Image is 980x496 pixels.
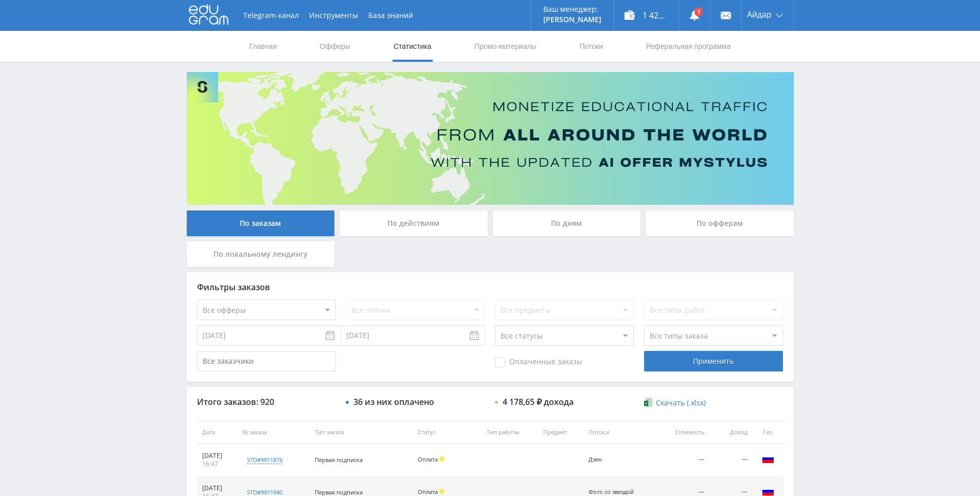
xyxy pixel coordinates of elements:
span: Айдар [747,10,772,19]
div: [DATE] [202,484,232,492]
div: 16:47 [202,460,232,468]
div: Дзен [589,456,635,463]
div: Фильтры заказов [197,282,783,292]
div: std#9911876 [247,456,282,464]
span: Первая подписка [315,456,363,464]
div: По локальному лендингу [187,241,335,267]
span: Оплата [418,488,438,495]
a: Статистика [393,31,433,62]
th: № заказа [237,421,310,444]
a: Главная [248,31,278,62]
span: Оплата [418,455,438,463]
div: Итого заказов: 920 [197,397,336,406]
img: xlsx [644,397,653,408]
th: Тип заказа [310,421,413,444]
a: Реферальная программа [645,31,732,62]
th: Доход [709,421,753,444]
img: Banner [187,72,794,205]
img: rus.png [762,453,774,465]
div: По дням [493,210,641,236]
input: Все заказчики [197,351,336,371]
div: По офферам [646,210,794,236]
p: Ваш менеджер: [543,5,601,13]
div: Фото со звездой [589,489,635,495]
a: Скачать (.xlsx) [644,398,706,408]
div: 4 178,65 ₽ дохода [503,397,574,406]
div: 36 из них оплачено [353,397,434,406]
th: Статус [413,421,482,444]
th: Потоки [583,421,657,444]
td: — [657,444,709,476]
span: Холд [439,489,444,494]
span: Скачать (.xlsx) [656,399,706,407]
td: — [709,444,753,476]
a: Офферы [319,31,352,62]
span: Первая подписка [315,488,363,496]
div: [DATE] [202,452,232,460]
a: Промо-материалы [473,31,537,62]
th: Стоимость [657,421,709,444]
div: По действиям [340,210,488,236]
th: Гео [753,421,783,444]
div: По заказам [187,210,335,236]
div: Применить [644,351,783,371]
th: Предмет [538,421,583,444]
th: Тип работы [482,421,538,444]
span: Холд [439,456,444,462]
th: Дата [197,421,237,444]
a: Потоки [578,31,604,62]
span: Оплаченные заказы [495,357,582,367]
p: [PERSON_NAME] [543,15,601,24]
